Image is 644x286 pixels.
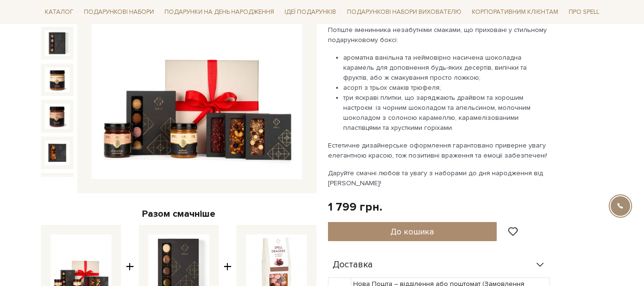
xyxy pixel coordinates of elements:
[41,208,317,220] div: Разом смачніше
[80,5,158,20] a: Подарункові набори
[161,5,278,20] a: Подарунки на День народження
[328,200,382,214] div: 1 799 грн.
[468,4,562,20] a: Корпоративним клієнтам
[328,222,497,241] button: До кошика
[45,104,70,128] img: Подарунок До Дня народження
[565,5,603,20] a: Про Spell
[45,177,70,201] img: Подарунок До Дня народження
[45,140,70,165] img: Подарунок До Дня народження
[343,4,465,20] a: Подарункові набори вихователю
[333,261,373,269] span: Доставка
[281,5,340,20] a: Ідеї подарунків
[328,140,552,160] p: Естетичне дизайнерське оформлення гарантовано приверне увагу елегантною красою, тож позитивні вра...
[390,226,434,237] span: До кошика
[41,5,77,20] a: Каталог
[328,168,552,188] p: Даруйте смачні любов та увагу з наборами до дня народження від [PERSON_NAME]!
